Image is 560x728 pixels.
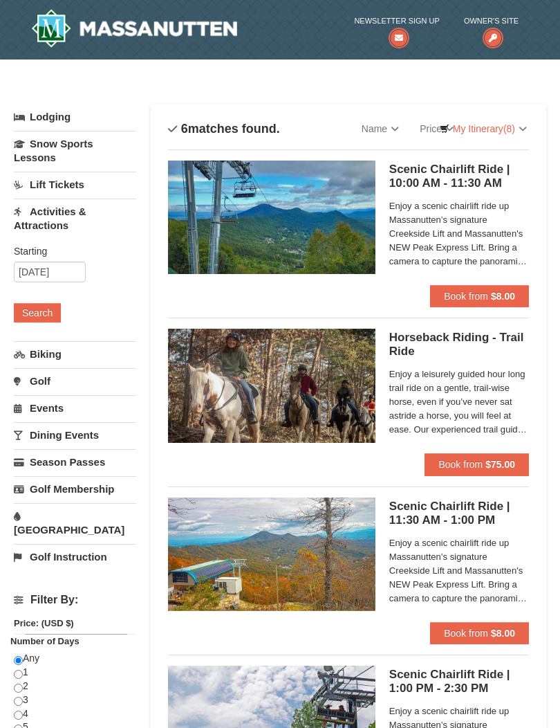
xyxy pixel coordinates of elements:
span: Book from [438,459,483,470]
a: [GEOGRAPHIC_DATA] [14,503,136,543]
strong: $75.00 [485,459,515,470]
img: 21584748-79-4e8ac5ed.jpg [168,329,375,442]
img: 24896431-13-a88f1aaf.jpg [168,498,375,611]
h5: Scenic Chairlift Ride | 1:00 PM - 2:30 PM [389,668,529,695]
h4: matches found. [168,122,280,136]
a: Season Passes [14,449,136,475]
a: Dining Events [14,422,136,448]
span: (8) [503,123,515,134]
span: Newsletter Sign Up [354,14,439,28]
h5: Scenic Chairlift Ride | 10:00 AM - 11:30 AM [389,163,529,190]
a: Lift Tickets [14,172,136,197]
a: Events [14,395,136,421]
a: Golf Membership [14,476,136,502]
button: Book from $8.00 [430,285,529,307]
strong: Number of Days [10,636,80,646]
button: Book from $75.00 [424,453,529,475]
a: Lodging [14,104,136,129]
a: Name [351,115,409,143]
a: Newsletter Sign Up [354,14,439,42]
strong: Price: (USD $) [14,618,74,628]
a: Golf Instruction [14,544,136,570]
button: Book from $8.00 [430,622,529,644]
span: 6 [181,122,188,136]
a: Owner's Site [464,14,519,42]
a: Activities & Attractions [14,199,136,238]
h4: Filter By: [14,594,136,606]
strong: $8.00 [491,291,515,302]
a: Golf [14,368,136,394]
span: Enjoy a leisurely guided hour long trail ride on a gentle, trail-wise horse, even if you’ve never... [389,367,529,437]
a: Price [409,115,464,143]
span: Enjoy a scenic chairlift ride up Massanutten’s signature Creekside Lift and Massanutten's NEW Pea... [389,536,529,606]
img: Massanutten Resort Logo [31,9,237,48]
h5: Scenic Chairlift Ride | 11:30 AM - 1:00 PM [389,500,529,527]
span: Owner's Site [464,14,519,28]
strong: $8.00 [491,628,515,639]
a: Snow Sports Lessons [14,131,136,170]
a: Biking [14,341,136,367]
a: My Itinerary(8) [431,118,536,139]
a: Massanutten Resort [31,9,237,48]
span: Book from [444,291,488,302]
label: Starting [14,244,126,258]
h5: Horseback Riding - Trail Ride [389,331,529,358]
span: Book from [444,628,488,639]
img: 24896431-1-a2e2611b.jpg [168,161,375,274]
button: Search [14,303,61,322]
span: Enjoy a scenic chairlift ride up Massanutten’s signature Creekside Lift and Massanutten's NEW Pea... [389,199,529,269]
